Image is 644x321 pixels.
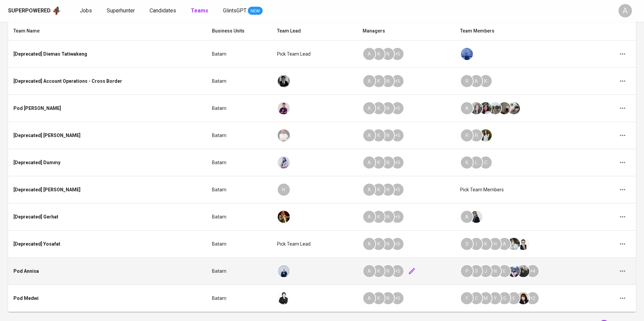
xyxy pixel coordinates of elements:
td: Batam [207,68,272,95]
div: K [479,74,492,88]
div: A [498,237,511,251]
div: + 5 [391,156,404,169]
div: K [372,74,385,88]
img: medwi@glints.com [278,292,290,304]
div: K [372,237,385,251]
div: + 5 [391,264,404,278]
div: N [381,237,395,251]
div: N [381,156,395,169]
span: Pick team members [460,187,504,192]
div: Pod Medwi [13,295,39,302]
div: K [372,156,385,169]
td: Batam [207,176,272,203]
div: [Deprecated] Diemas Tatiwakeng [13,51,87,57]
div: K [372,210,385,223]
div: Y [488,292,502,305]
div: N [381,102,395,115]
div: G [498,292,511,305]
div: + 5 [391,129,404,142]
b: Teams [191,7,208,14]
img: josua.auron@glints.com [517,238,529,250]
a: Superhunter [107,7,136,15]
span: Pick team lead [277,241,311,247]
div: E [498,264,511,278]
div: C [470,292,483,305]
div: + 5 [391,74,404,88]
div: M [479,292,492,305]
div: K [479,237,492,251]
img: laura@glints.com [489,102,501,114]
div: [Deprecated] Account Operations - Cross Border [13,78,122,84]
div: A [363,74,376,88]
span: GlintsGPT [223,7,247,14]
div: L [470,156,483,169]
th: Team Name [8,21,207,41]
div: R [470,129,483,142]
div: A [470,74,483,88]
div: K [372,264,385,278]
div: A [363,264,376,278]
div: K [372,47,385,61]
div: [Deprecated] [PERSON_NAME] [13,132,80,139]
th: Team Lead [272,21,357,41]
div: N [381,210,395,223]
div: N [381,74,395,88]
div: K [460,156,474,169]
img: christine.raharja@glints.com [508,265,520,277]
div: A [363,102,376,115]
div: J [479,264,492,278]
span: Candidates [150,7,176,14]
div: + 5 [391,237,404,251]
td: Batam [207,122,272,149]
div: A [460,102,474,115]
div: [Deprecated] Dummy [13,159,60,166]
img: keni@glints.com [480,129,492,141]
div: D [460,237,474,251]
div: N [381,47,395,61]
div: H [277,183,290,196]
div: N [381,264,395,278]
a: Candidates [150,7,177,15]
div: F [460,292,474,305]
div: A [363,129,376,142]
img: adissa@glints.com [278,129,290,141]
div: A [363,210,376,223]
img: glenn@glints.com [517,265,529,277]
div: K [372,102,385,115]
td: Batam [207,285,272,312]
a: Superpoweredapp logo [8,6,61,16]
div: + 5 [391,183,404,196]
div: P [460,264,474,278]
div: N [381,129,395,142]
td: Batam [207,258,272,285]
div: C [479,156,492,169]
img: tharisa.rizky@glints.com [508,102,520,114]
img: annisa@glints.com [278,265,290,277]
div: + 5 [391,210,404,223]
img: basil@glints.com [508,238,520,250]
div: N [381,183,395,196]
div: A [363,156,376,169]
div: + 5 [391,292,404,305]
div: + 5 [391,102,404,115]
img: audrey.satria@glints.com [470,102,482,114]
td: Batam [207,203,272,231]
div: [Deprecated] Yosafat [13,241,60,247]
div: [Deprecated] Gerhat [13,213,58,220]
td: Batam [207,95,272,122]
th: Managers [357,21,455,41]
img: mariskha@glints.com [517,292,529,304]
div: E [507,292,521,305]
a: Teams [191,7,210,15]
td: Batam [207,231,272,258]
div: Superpowered [8,7,51,15]
div: A [363,183,376,196]
img: fadil@glints.com [278,75,290,87]
td: Batam [207,41,272,68]
img: darulfa@glints.com [470,211,482,223]
div: + 2 [526,292,539,305]
div: + 5 [391,47,404,61]
div: A [460,210,474,223]
div: N [488,264,502,278]
div: A [363,292,376,305]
